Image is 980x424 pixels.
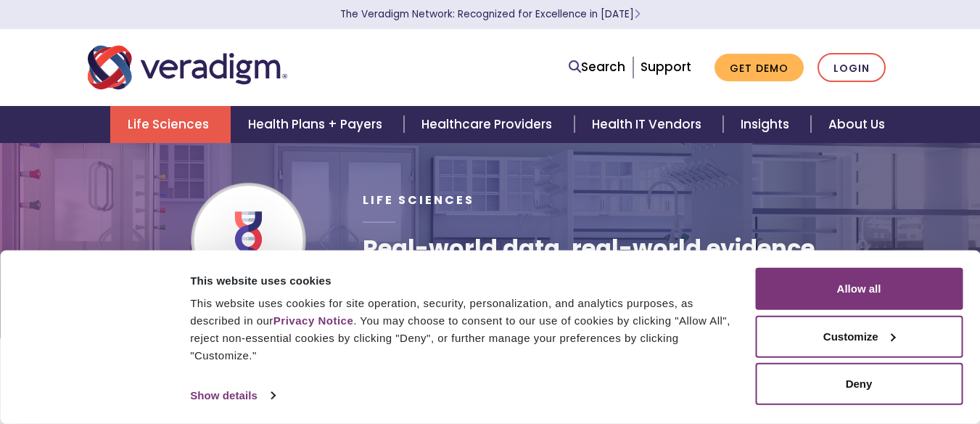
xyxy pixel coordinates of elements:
a: Healthcare Providers [404,106,574,143]
a: Privacy Notice [273,314,353,327]
div: This website uses cookies [190,272,738,289]
a: Insights [723,106,811,143]
a: The Veradigm Network: Recognized for Excellence in [DATE]Learn More [340,7,641,21]
h1: Real-world data, real-world evidence, advancing real-world impact. [363,235,892,290]
div: This website uses cookies for site operation, security, personalization, and analytics purposes, ... [190,295,738,364]
a: About Us [811,106,902,143]
a: Show details [190,385,274,407]
a: Get Demo [715,54,804,82]
img: Veradigm logo [88,44,287,91]
a: Health Plans + Payers [231,106,404,143]
a: Support [641,58,691,76]
a: Login [818,53,886,83]
a: Health IT Vendors [575,106,723,143]
button: Deny [755,363,963,405]
a: Search [569,57,625,77]
span: Life Sciences [363,192,474,208]
span: Learn More [634,7,641,21]
button: Allow all [755,268,963,310]
button: Customize [755,315,963,357]
a: Life Sciences [110,106,231,143]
